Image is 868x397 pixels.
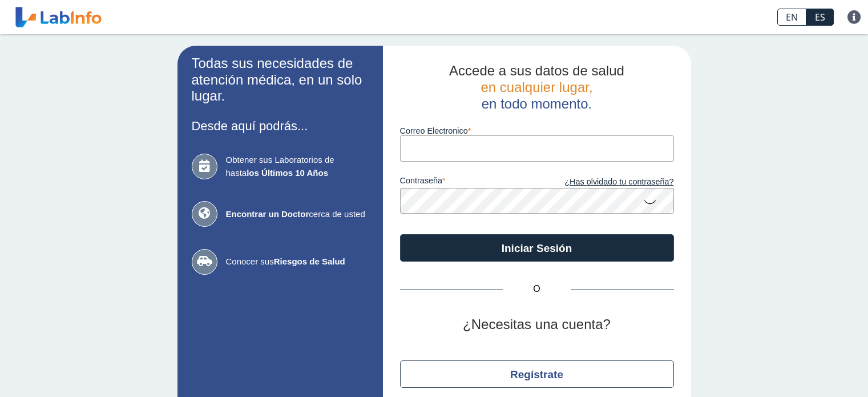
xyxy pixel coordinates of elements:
b: Encontrar un Doctor [226,209,309,219]
span: Accede a sus datos de salud [449,63,624,78]
h3: Desde aquí podrás... [192,119,369,133]
a: ¿Has olvidado tu contraseña? [537,176,674,189]
b: los Últimos 10 Años [247,168,328,178]
span: cerca de usted [226,208,369,221]
label: contraseña [400,176,537,189]
button: Iniciar Sesión [400,234,674,262]
span: Obtener sus Laboratorios de hasta [226,154,369,179]
h2: Todas sus necesidades de atención médica, en un solo lugar. [192,55,369,105]
b: Riesgos de Salud [274,256,345,266]
span: O [503,282,571,296]
a: EN [777,9,806,26]
label: Correo Electronico [400,126,674,135]
span: en cualquier lugar, [481,79,592,95]
h2: ¿Necesitas una cuenta? [400,316,674,333]
a: ES [806,9,834,26]
span: Conocer sus [226,255,369,268]
span: en todo momento. [482,96,592,111]
button: Regístrate [400,360,674,388]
